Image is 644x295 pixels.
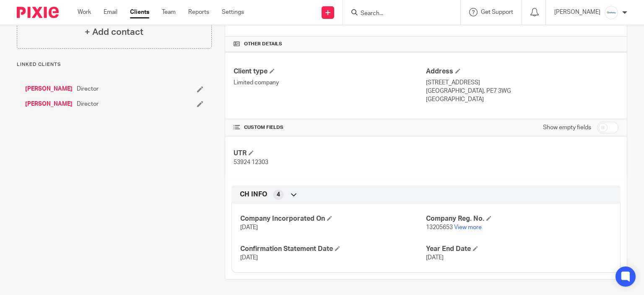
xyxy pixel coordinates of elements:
[78,8,91,16] a: Work
[162,8,176,16] a: Team
[426,214,612,223] h4: Company Reg. No.
[240,190,267,199] span: CH INFO
[240,245,426,253] h4: Confirmation Statement Date
[360,10,435,18] input: Search
[240,214,426,223] h4: Company Incorporated On
[25,85,73,93] a: [PERSON_NAME]
[188,8,209,16] a: Reports
[234,149,426,158] h4: UTR
[426,225,453,230] span: 13205653
[426,255,444,261] span: [DATE]
[234,159,268,165] span: 53924 12303
[426,87,618,95] p: [GEOGRAPHIC_DATA], PE7 3WG
[25,100,73,108] a: [PERSON_NAME]
[244,41,282,47] span: Other details
[543,123,591,132] label: Show empty fields
[104,8,117,16] a: Email
[222,8,244,16] a: Settings
[426,95,618,104] p: [GEOGRAPHIC_DATA]
[426,78,618,87] p: [STREET_ADDRESS]
[234,78,426,87] p: Limited company
[426,245,612,253] h4: Year End Date
[554,8,600,16] p: [PERSON_NAME]
[454,225,482,230] a: View more
[17,61,212,68] p: Linked clients
[85,26,143,39] h4: + Add contact
[234,124,426,131] h4: CUSTOM FIELDS
[77,100,99,108] span: Director
[481,9,513,15] span: Get Support
[240,225,258,230] span: [DATE]
[426,67,618,76] h4: Address
[234,67,426,76] h4: Client type
[130,8,149,16] a: Clients
[77,85,99,93] span: Director
[277,191,280,199] span: 4
[605,6,618,19] img: Infinity%20Logo%20with%20Whitespace%20.png
[240,255,258,261] span: [DATE]
[17,7,59,18] img: Pixie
